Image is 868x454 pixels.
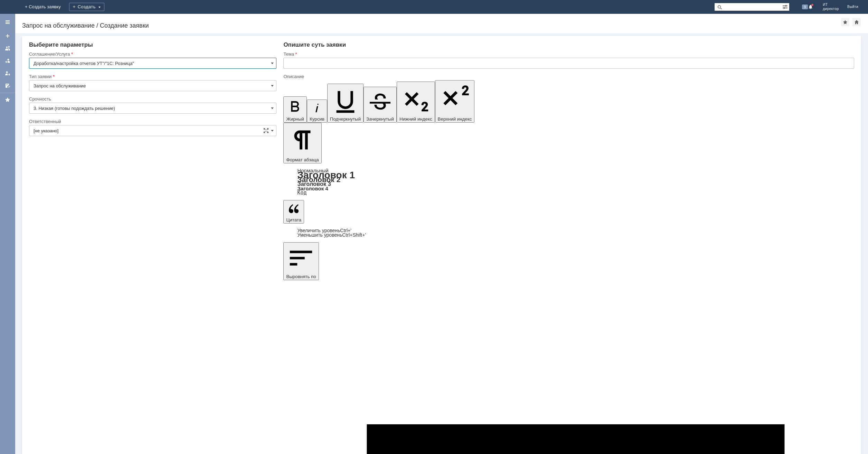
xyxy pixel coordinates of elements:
[297,228,351,233] a: Increase
[29,119,275,124] div: Ответственный
[364,87,397,123] button: Зачеркнутый
[29,74,275,79] div: Тип заявки
[2,43,13,54] a: Заявки на командах
[286,217,301,223] span: Цитата
[263,128,269,133] span: Сложная форма
[29,52,275,56] div: Соглашение/Услуга
[283,168,854,195] div: Формат абзаца
[327,84,364,123] button: Подчеркнутый
[69,3,104,11] div: Создать
[283,123,321,163] button: Формат абзаца
[852,18,861,26] div: Сделать домашней страницей
[2,30,13,41] a: Создать заявку
[438,116,472,122] span: Верхний индекс
[29,97,275,101] div: Срочность
[802,4,808,9] span: 9
[283,96,307,123] button: Жирный
[297,170,355,180] a: Заголовок 1
[297,168,328,173] a: Нормальный
[286,116,304,122] span: Жирный
[366,116,394,122] span: Зачеркнутый
[283,228,854,237] div: Цитата
[29,41,93,48] span: Выберите параметры
[307,100,327,123] button: Курсив
[823,7,839,11] span: директор
[286,274,316,279] span: Выровнять по
[297,186,328,191] a: Заголовок 4
[310,116,324,122] span: Курсив
[397,82,435,123] button: Нижний индекс
[283,242,319,280] button: Выровнять по
[297,190,306,196] a: Код
[841,18,849,26] div: Добавить в избранное
[782,3,789,10] span: Расширенный поиск
[2,68,13,79] a: Мои заявки
[283,74,853,79] div: Описание
[435,80,475,123] button: Верхний индекс
[297,176,340,183] a: Заголовок 2
[283,200,304,224] button: Цитата
[283,52,853,56] div: Тема
[286,157,319,162] span: Формат абзаца
[2,55,13,66] a: Заявки в моей ответственности
[297,232,366,238] a: Decrease
[22,22,841,29] div: Запрос на обслуживание / Создание заявки
[330,116,361,122] span: Подчеркнутый
[399,116,432,122] span: Нижний индекс
[283,41,346,48] span: Опишите суть заявки
[342,232,366,238] span: Ctrl+Shift+'
[823,3,839,7] span: ИТ
[297,181,331,187] a: Заголовок 3
[2,80,13,91] a: Мои согласования
[340,228,351,233] span: Ctrl+'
